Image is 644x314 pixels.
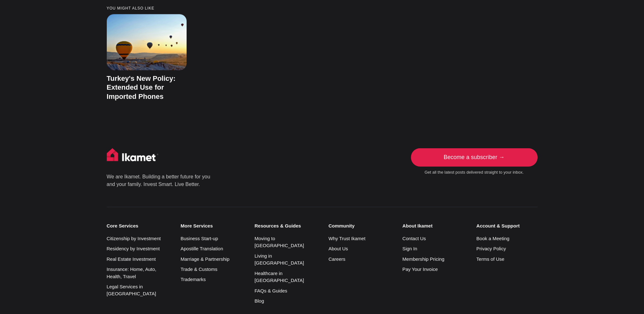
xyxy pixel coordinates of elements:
span: Ikamet [108,27,128,33]
a: Contact Us [402,236,426,241]
small: More Services [181,223,242,229]
small: Core Services [107,223,168,229]
a: Residency by Investment [107,246,160,251]
span: Already a member? [85,61,131,68]
a: About Us [328,246,348,251]
a: Living in [GEOGRAPHIC_DATA] [254,253,304,266]
a: Become a subscriber → [411,148,538,167]
a: Trademarks [181,277,206,282]
small: About Ikamet [402,223,463,229]
img: Ikamet home [107,148,159,164]
a: Sign In [402,246,417,251]
a: Real Estate Investment [107,256,156,262]
a: Trade & Customs [181,266,217,272]
a: Book a Meeting [476,236,509,241]
p: Become a member of to start commenting. [10,27,224,35]
small: Account & Support [476,223,538,229]
button: Sign up now [96,43,138,57]
a: Terms of Use [476,256,504,262]
h1: Start the conversation [70,13,164,24]
a: Membership Pricing [402,256,444,262]
a: Privacy Policy [476,246,506,251]
a: Moving to [GEOGRAPHIC_DATA] [254,236,304,248]
a: Pay Your Invoice [402,266,438,272]
a: Business Start-up [181,236,218,241]
a: Marriage & Partnership [181,256,229,262]
a: FAQs & Guides [254,288,287,293]
small: Community [328,223,390,229]
a: Apostille Translation [181,246,223,251]
img: Turkey's New Policy: Extended Use for Imported Phones [107,14,187,70]
a: Careers [328,256,345,262]
a: Legal Services in [GEOGRAPHIC_DATA] [107,284,156,297]
small: You might also like [107,6,538,10]
a: Citizenship by Investment [107,236,161,241]
a: Blog [254,298,264,304]
a: Turkey's New Policy: Extended Use for Imported Phones [107,74,176,100]
small: Get all the latest posts delivered straight to your inbox. [411,170,538,175]
a: Why Trust Ikamet [328,236,366,241]
small: Resources & Guides [254,223,316,229]
a: Insurance: Home, Auto, Health, Travel [107,266,156,279]
p: We are Ikamet. Building a better future for you and your family. Invest Smart. Live Better. [107,173,211,188]
button: Sign in [132,61,150,68]
a: Healthcare in [GEOGRAPHIC_DATA] [254,271,304,283]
